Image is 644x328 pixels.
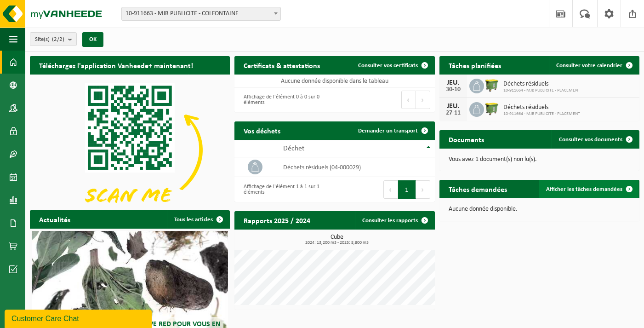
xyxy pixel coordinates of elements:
[444,110,462,116] div: 27-11
[30,32,77,46] button: Site(s)(2/2)
[234,121,290,139] h2: Vos déchets
[358,128,418,134] span: Demander un transport
[122,7,280,20] span: 10-911663 - MJB PUBLICITE - COLFONTAINE
[449,206,630,213] p: Aucune donnée disponible.
[121,7,281,21] span: 10-911663 - MJB PUBLICITE - COLFONTAINE
[351,56,434,75] a: Consulter vos certificats
[398,180,416,199] button: 1
[556,63,622,69] span: Consulter votre calendrier
[239,234,434,245] h3: Cube
[30,75,230,225] img: Download de VHEPlus App
[503,104,580,111] span: Déchets résiduels
[439,56,510,74] h2: Tâches planifiées
[559,137,622,143] span: Consulter vos documents
[444,79,462,86] div: JEU.
[35,33,64,46] span: Site(s)
[416,91,430,109] button: Next
[276,157,435,177] td: déchets résiduels (04-000029)
[283,145,304,152] span: Déchet
[444,103,462,110] div: JEU.
[167,210,229,229] a: Tous les articles
[552,130,638,149] a: Consulter vos documents
[546,186,622,192] span: Afficher les tâches demandées
[383,180,398,199] button: Previous
[82,32,103,47] button: OK
[234,56,329,74] h2: Certificats & attestations
[239,90,330,110] div: Affichage de l'élément 0 à 0 sur 0 éléments
[549,56,638,75] a: Consulter votre calendrier
[539,180,638,198] a: Afficher les tâches demandées
[503,111,580,117] span: 10-911664 - MJB PUBLICITE - PLACEMENT
[484,101,500,116] img: WB-1100-HPE-GN-51
[355,211,434,230] a: Consulter les rapports
[401,91,416,109] button: Previous
[30,210,80,228] h2: Actualités
[5,308,154,328] iframe: chat widget
[503,81,580,88] span: Déchets résiduels
[30,56,202,74] h2: Téléchargez l'application Vanheede+ maintenant!
[234,75,434,87] td: Aucune donnée disponible dans le tableau
[416,180,430,199] button: Next
[234,211,319,229] h2: Rapports 2025 / 2024
[239,241,434,245] span: 2024: 13,200 m3 - 2025: 8,800 m3
[503,88,580,93] span: 10-911664 - MJB PUBLICITE - PLACEMENT
[239,179,330,200] div: Affichage de l'élément 1 à 1 sur 1 éléments
[439,130,493,148] h2: Documents
[439,180,516,198] h2: Tâches demandées
[52,36,64,42] count: (2/2)
[358,63,418,69] span: Consulter vos certificats
[444,86,462,93] div: 30-10
[449,156,630,163] p: Vous avez 1 document(s) non lu(s).
[484,77,500,93] img: WB-1100-HPE-GN-51
[351,121,434,140] a: Demander un transport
